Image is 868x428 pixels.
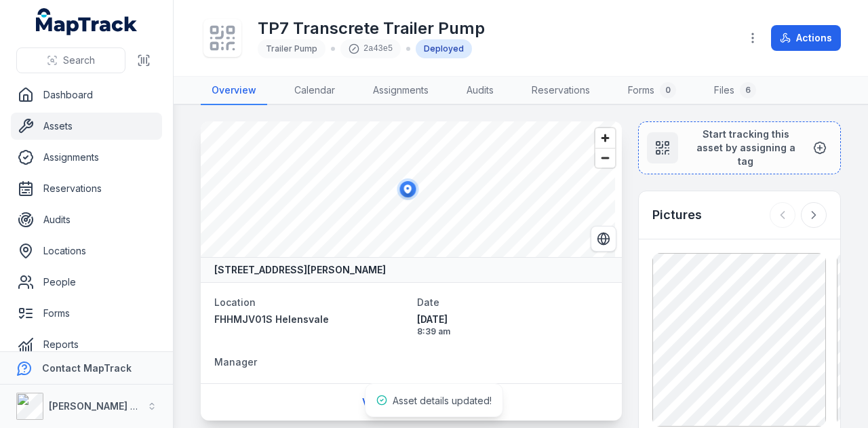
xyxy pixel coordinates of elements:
span: FHHMJV01S Helensvale [214,313,329,325]
a: Assignments [362,77,439,105]
a: Forms0 [617,77,687,105]
canvas: Map [201,121,615,257]
a: Assets [11,113,162,140]
button: Zoom in [595,128,615,148]
button: Actions [771,25,841,51]
a: People [11,269,162,296]
a: Reports [11,331,162,358]
span: Trailer Pump [266,43,317,54]
time: 12/09/2025, 8:39:03 am [417,313,609,337]
a: Files6 [703,77,767,105]
a: Audits [456,77,505,105]
a: Reservations [11,175,162,202]
button: Start tracking this asset by assigning a tag [638,121,841,174]
div: 6 [740,82,756,98]
h1: TP7 Transcrete Trailer Pump [258,18,485,39]
a: Calendar [283,77,346,105]
a: View assignment [353,389,469,415]
button: Switch to Satellite View [591,226,616,252]
span: [DATE] [417,313,609,326]
button: Search [16,47,125,73]
a: MapTrack [36,8,138,35]
a: Forms [11,300,162,327]
div: 0 [660,82,676,98]
a: Locations [11,237,162,265]
a: Assignments [11,144,162,171]
span: Asset details updated! [393,395,492,406]
div: 2a43e5 [340,39,401,58]
div: Deployed [416,39,472,58]
h3: Pictures [652,206,702,225]
a: Audits [11,206,162,233]
a: Overview [201,77,267,105]
span: 8:39 am [417,326,609,337]
span: Date [417,296,439,308]
span: Location [214,296,256,308]
span: Start tracking this asset by assigning a tag [689,128,802,168]
strong: [PERSON_NAME] Group [49,400,160,412]
a: Reservations [521,77,601,105]
button: Zoom out [595,148,615,168]
a: Dashboard [11,81,162,109]
a: FHHMJV01S Helensvale [214,313,406,326]
strong: Contact MapTrack [42,362,132,374]
span: Manager [214,356,257,368]
span: Search [63,54,95,67]
strong: [STREET_ADDRESS][PERSON_NAME] [214,263,386,277]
